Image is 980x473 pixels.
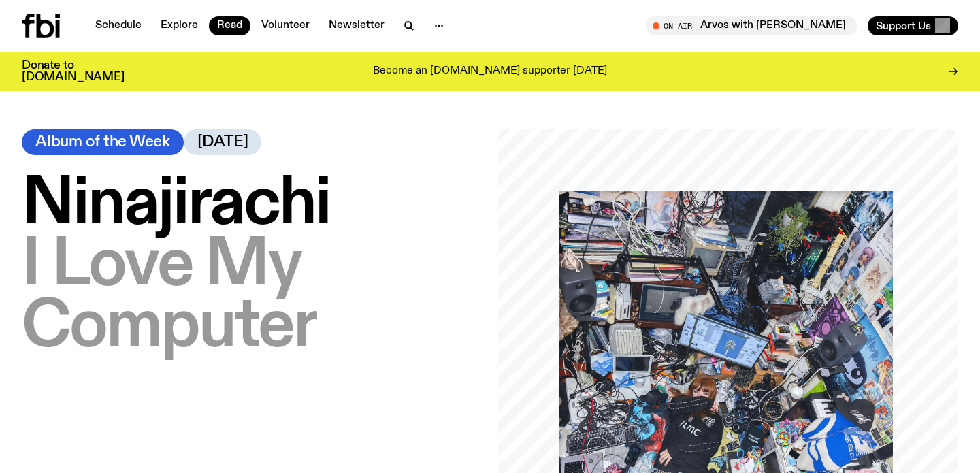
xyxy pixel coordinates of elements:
p: Become an [DOMAIN_NAME] supporter [DATE] [373,65,607,78]
a: Schedule [87,16,150,35]
span: [DATE] [197,135,248,150]
a: Explore [152,16,206,35]
button: Support Us [868,16,958,35]
button: On AirArvos with [PERSON_NAME] [646,16,857,35]
span: I Love My Computer [22,232,316,361]
a: Read [209,16,250,35]
span: Tune in live [661,20,850,31]
a: Volunteer [253,16,318,35]
a: Newsletter [321,16,393,35]
span: Support Us [876,20,931,32]
span: Ninajirachi [22,171,330,239]
h3: Donate to [DOMAIN_NAME] [22,60,125,83]
span: Album of the Week [35,135,170,150]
